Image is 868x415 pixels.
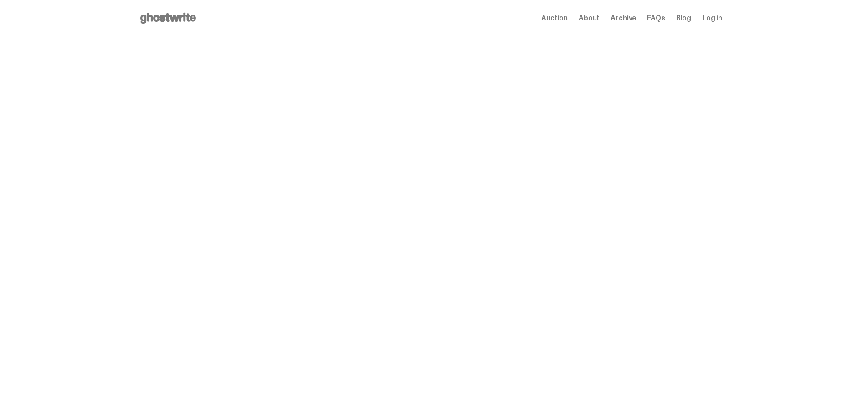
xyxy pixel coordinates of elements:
a: Auction [541,15,568,22]
a: Blog [676,15,691,22]
a: FAQs [647,15,665,22]
a: About [579,15,600,22]
a: Log in [702,15,722,22]
a: Archive [611,15,636,22]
